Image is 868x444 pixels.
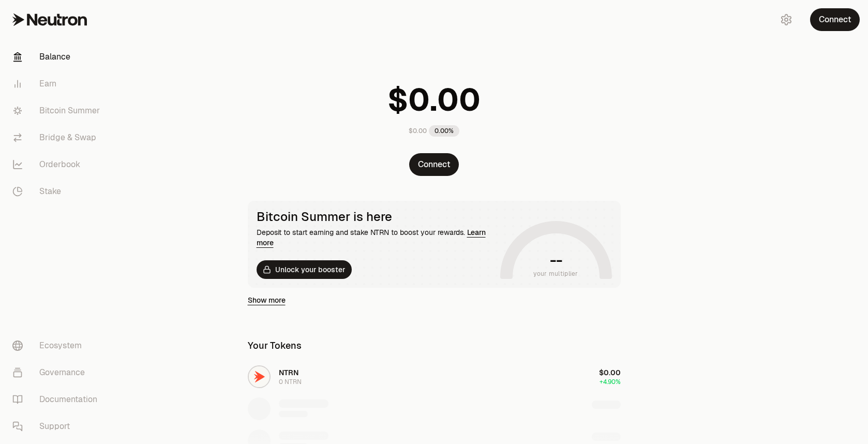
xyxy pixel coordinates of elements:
a: Orderbook [4,151,112,178]
a: Documentation [4,386,112,413]
div: Your Tokens [248,338,302,353]
span: your multiplier [533,269,578,279]
a: Show more [248,295,286,305]
div: 0.00% [429,125,459,137]
a: Support [4,413,112,440]
a: Earn [4,70,112,97]
button: Connect [409,153,459,176]
div: $0.00 [409,127,427,135]
button: Connect [810,8,860,31]
h1: -- [550,252,562,269]
div: Bitcoin Summer is here [257,210,496,224]
a: Governance [4,359,112,386]
button: Unlock your booster [257,260,352,279]
a: Bitcoin Summer [4,97,112,124]
a: Ecosystem [4,332,112,359]
a: Stake [4,178,112,205]
a: Balance [4,43,112,70]
a: Bridge & Swap [4,124,112,151]
div: Deposit to start earning and stake NTRN to boost your rewards. [257,227,496,248]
